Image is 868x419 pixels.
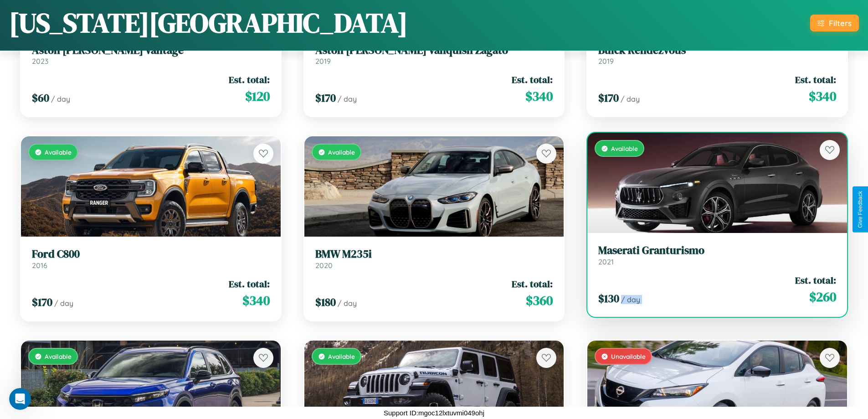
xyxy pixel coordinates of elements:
span: $ 340 [525,87,553,105]
span: $ 340 [242,291,270,310]
span: $ 180 [315,295,336,310]
span: 2019 [598,57,614,66]
a: Aston [PERSON_NAME] Vantage2023 [32,44,270,66]
span: Est. total: [512,73,553,86]
span: $ 170 [32,295,52,310]
span: Available [328,352,355,360]
span: Est. total: [795,274,836,287]
span: / day [621,295,640,304]
span: Est. total: [229,277,270,290]
span: Available [328,148,355,156]
h3: Aston [PERSON_NAME] Vantage [32,44,270,57]
span: Unavailable [611,352,646,360]
span: / day [621,94,640,103]
h3: Ford C800 [32,248,270,261]
span: $ 170 [598,90,619,105]
a: Maserati Granturismo2021 [598,244,836,266]
span: Est. total: [512,277,553,290]
span: $ 120 [245,87,270,105]
span: Est. total: [795,73,836,86]
span: / day [54,299,73,308]
h1: [US_STATE][GEOGRAPHIC_DATA] [9,4,408,41]
a: Ford C8002016 [32,248,270,270]
span: Available [611,145,638,152]
span: $ 340 [809,87,836,105]
div: Give Feedback [857,191,863,228]
div: Filters [829,18,852,28]
span: $ 260 [809,288,836,306]
a: Buick Rendezvous2019 [598,44,836,66]
span: / day [338,94,357,103]
iframe: Intercom live chat [9,388,31,410]
span: Available [45,352,72,360]
span: / day [338,299,357,308]
span: 2023 [32,57,48,66]
span: Est. total: [229,73,270,86]
span: Available [45,148,72,156]
a: Aston [PERSON_NAME] Vanquish Zagato2019 [315,44,553,66]
span: $ 130 [598,291,619,306]
span: 2019 [315,57,331,66]
h3: Maserati Granturismo [598,244,836,257]
p: Support ID: mgoc12lxtuvmi049ohj [384,407,484,419]
span: $ 170 [315,90,336,105]
button: Filters [810,15,859,31]
h3: Aston [PERSON_NAME] Vanquish Zagato [315,44,553,57]
span: 2021 [598,257,614,266]
span: 2016 [32,261,47,270]
span: / day [51,94,70,103]
span: $ 60 [32,90,49,105]
h3: BMW M235i [315,248,553,261]
a: BMW M235i2020 [315,248,553,270]
span: 2020 [315,261,333,270]
span: $ 360 [526,291,553,310]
